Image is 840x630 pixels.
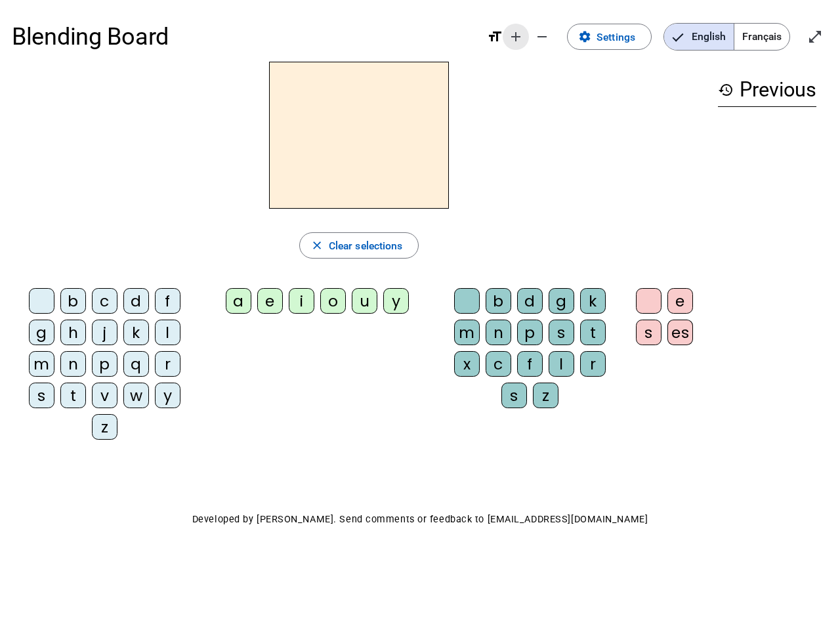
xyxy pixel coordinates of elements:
[501,383,527,408] div: s
[92,351,117,377] div: p
[802,24,828,50] button: Enter full screen
[636,320,661,345] div: s
[517,320,543,345] div: p
[718,82,734,98] mat-icon: history
[12,511,828,528] p: Developed by [PERSON_NAME]. Send comments or feedback to [EMAIL_ADDRESS][DOMAIN_NAME]
[667,288,693,314] div: e
[155,351,180,377] div: r
[486,288,511,314] div: b
[60,351,86,377] div: n
[226,288,251,314] div: a
[549,320,574,345] div: s
[549,288,574,314] div: g
[383,288,409,314] div: y
[352,288,377,314] div: u
[454,320,480,345] div: m
[454,351,480,377] div: x
[486,351,511,377] div: c
[123,288,149,314] div: d
[503,24,529,50] button: Increase font size
[580,351,606,377] div: r
[664,24,734,50] span: English
[533,383,558,408] div: z
[60,320,86,345] div: h
[155,320,180,345] div: l
[123,351,149,377] div: q
[486,320,511,345] div: n
[580,288,606,314] div: k
[329,237,403,255] span: Clear selections
[549,351,574,377] div: l
[487,29,503,45] mat-icon: format_size
[92,414,117,440] div: z
[807,29,823,45] mat-icon: open_in_full
[92,320,117,345] div: j
[92,288,117,314] div: c
[663,23,790,51] mat-button-toggle-group: Language selection
[580,320,606,345] div: t
[92,383,117,408] div: v
[123,320,149,345] div: k
[597,28,635,46] span: Settings
[155,383,180,408] div: y
[534,29,550,45] mat-icon: remove
[517,288,543,314] div: d
[155,288,180,314] div: f
[12,13,475,60] h1: Blending Board
[289,288,314,314] div: i
[60,288,86,314] div: b
[718,73,816,107] h3: Previous
[60,383,86,408] div: t
[310,239,324,252] mat-icon: close
[667,320,693,345] div: es
[517,351,543,377] div: f
[29,320,54,345] div: g
[299,232,419,259] button: Clear selections
[578,30,591,43] mat-icon: settings
[320,288,346,314] div: o
[508,29,524,45] mat-icon: add
[257,288,283,314] div: e
[529,24,555,50] button: Decrease font size
[567,24,652,50] button: Settings
[29,351,54,377] div: m
[734,24,789,50] span: Français
[123,383,149,408] div: w
[29,383,54,408] div: s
